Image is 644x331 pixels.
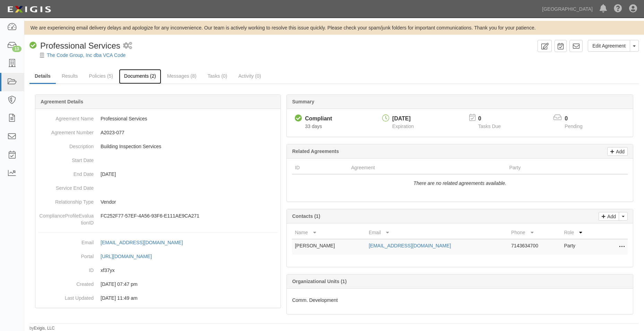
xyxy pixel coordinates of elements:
[607,147,628,156] a: Add
[614,147,625,155] p: Add
[101,240,190,245] a: [EMAIL_ADDRESS][DOMAIN_NAME]
[38,126,94,136] dt: Agreement Number
[38,139,94,150] dt: Description
[508,239,561,255] td: 7143634700
[38,263,94,274] dt: ID
[57,69,83,83] a: Results
[38,112,278,126] dd: Professional Services
[119,69,161,84] a: Documents (2)
[38,195,278,209] dd: Vendor
[38,277,94,288] dt: Created
[84,69,118,83] a: Policies (5)
[24,24,644,31] div: We are experiencing email delivery delays and apologize for any inconvenience. Our team is active...
[38,195,94,205] dt: Relationship Type
[29,69,56,84] a: Details
[29,40,120,52] div: Professional Services
[292,213,320,219] b: Contacts (1)
[38,277,278,291] dd: [DATE] 07:47 pm
[366,226,508,239] th: Email
[292,148,339,154] b: Related Agreements
[101,143,278,150] p: Building Inspection Services
[392,124,414,129] span: Expiration
[565,115,591,123] p: 0
[614,5,622,13] i: Help Center - Complianz
[478,115,509,123] p: 0
[565,124,582,129] span: Pending
[561,239,600,255] td: Party
[508,226,561,239] th: Phone
[101,254,160,259] a: [URL][DOMAIN_NAME]
[292,161,348,174] th: ID
[34,326,55,331] a: Exigis, LLC
[38,249,94,260] dt: Portal
[162,69,202,83] a: Messages (8)
[101,239,183,246] div: [EMAIL_ADDRESS][DOMAIN_NAME]
[233,69,266,83] a: Activity (0)
[588,40,630,52] a: Edit Agreement
[305,124,322,129] span: Since 07/17/2025
[38,291,278,305] dd: [DATE] 11:49 am
[29,42,37,49] i: Compliant
[41,99,83,104] b: Agreement Details
[38,181,94,192] dt: Service End Date
[5,3,53,16] img: logo-5460c22ac91f19d4615b14bd174203de0afe785f0fc80cf4dbbc73dc1793850b.png
[38,167,278,181] dd: [DATE]
[38,153,94,164] dt: Start Date
[38,126,278,139] dd: A2023-077
[47,52,126,58] a: The Code Group, Inc dba VCA Code
[292,99,314,104] b: Summary
[202,69,232,83] a: Tasks (0)
[392,115,414,123] div: [DATE]
[292,239,366,255] td: [PERSON_NAME]
[507,161,598,174] th: Party
[38,167,94,178] dt: End Date
[38,263,278,277] dd: xf37yx
[561,226,600,239] th: Role
[38,291,94,302] dt: Last Updated
[348,161,506,174] th: Agreement
[292,297,338,303] span: Comm. Development
[539,2,596,16] a: [GEOGRAPHIC_DATA]
[292,226,366,239] th: Name
[413,180,506,186] i: There are no related agreements available.
[40,41,120,50] span: Professional Services
[599,212,619,221] a: Add
[38,236,94,246] dt: Email
[38,209,94,226] dt: ComplianceProfileEvaluationID
[123,42,132,50] i: 2 scheduled workflows
[12,46,22,52] div: 13
[292,279,346,284] b: Organizational Units (1)
[295,115,302,122] i: Compliant
[305,115,332,123] div: Compliant
[606,212,616,220] p: Add
[101,212,278,219] p: FC252F77-57EF-4A56-93F6-E111AE9CA271
[369,243,451,248] a: [EMAIL_ADDRESS][DOMAIN_NAME]
[38,112,94,122] dt: Agreement Name
[478,124,501,129] span: Tasks Due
